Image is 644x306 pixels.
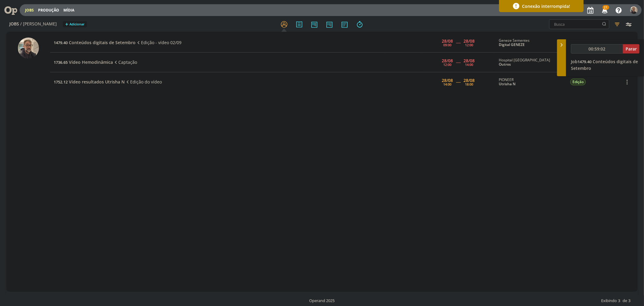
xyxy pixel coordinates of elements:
div: 28/08 [442,59,453,63]
a: 1479.40Conteúdos digitais de Setembro [54,40,136,45]
span: 3 [628,298,630,304]
div: 28/08 [442,39,453,43]
span: 1479.40 [54,40,68,45]
span: ----- [456,59,461,65]
a: Produção [38,8,59,13]
button: +Adicionar [63,21,87,28]
a: 1752.12Vídeo resultados Utrisha N [54,79,125,85]
a: Outros [499,62,511,67]
div: PIONEER [499,78,561,86]
span: Jobs [9,21,19,27]
div: Geneze Sementes [499,38,561,47]
div: 12:00 [444,63,452,66]
button: Jobs [23,8,36,13]
button: Produção [36,8,61,13]
span: 21 [603,5,609,10]
div: 28/08 [464,39,475,43]
a: Jobs [25,8,34,13]
span: Captação [113,59,137,65]
span: de [623,298,627,304]
div: 14:00 [465,63,473,66]
button: Mídia [62,8,76,13]
button: R [630,5,638,15]
div: 28/08 [464,59,475,63]
span: 1479.40 [578,59,591,64]
span: Conteúdos digitais de Setembro [571,59,638,71]
a: Job1479.40Conteúdos digitais de Setembro [571,59,638,71]
span: ----- [456,40,461,45]
div: 12:00 [465,43,473,47]
div: 14:00 [444,83,452,86]
span: + [65,21,68,28]
div: 28/08 [464,78,475,83]
button: 21 [598,5,610,16]
span: 3 [618,298,620,304]
span: Parar [626,46,637,52]
img: R [630,6,638,14]
span: Vídeo resultados Utrisha N [69,79,125,85]
input: Busca [549,19,609,29]
button: Parar [623,44,639,54]
span: Conteúdos digitais de Setembro [69,40,136,45]
span: Adicionar [69,22,85,26]
a: 1736.65Vídeo Hemodinâmica [54,59,113,65]
span: 1752.12 [54,79,68,85]
span: Exibindo [601,298,617,304]
span: ----- [456,79,461,85]
a: Digital GENEZE [499,42,525,47]
div: 28/08 [442,78,453,83]
span: 1736.65 [54,60,68,65]
img: R [18,37,39,59]
div: 18:00 [465,83,473,86]
span: Edição - vídeo 02/09 [136,40,181,45]
span: Edição do vídeo [125,79,162,85]
span: Edição [570,79,586,85]
a: Utrisha N [499,81,515,86]
div: Hospital [GEOGRAPHIC_DATA] [499,58,561,67]
span: Conexão interrompida! [522,3,570,9]
div: 09:00 [444,43,452,47]
span: / [PERSON_NAME] [20,21,57,27]
span: Vídeo Hemodinâmica [69,59,113,65]
a: Mídia [63,8,74,13]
